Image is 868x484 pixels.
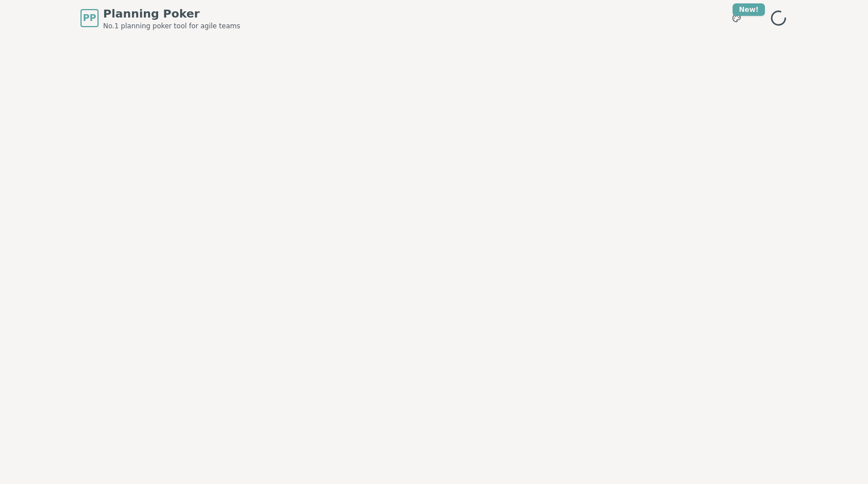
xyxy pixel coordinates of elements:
button: New! [726,8,747,28]
span: PP [83,11,96,25]
span: No.1 planning poker tool for agile teams [103,22,240,31]
a: PPPlanning PokerNo.1 planning poker tool for agile teams [80,6,240,31]
div: New! [733,3,765,16]
span: Planning Poker [103,6,240,22]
